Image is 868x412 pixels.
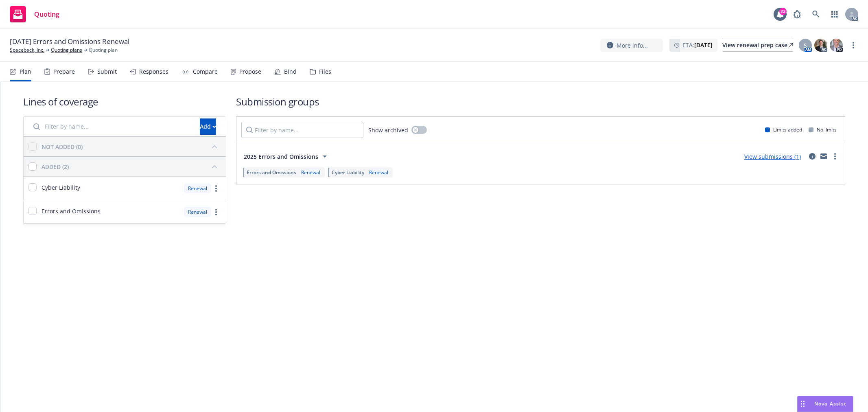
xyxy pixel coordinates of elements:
[42,207,101,215] span: Errors and Omissions
[367,169,390,176] div: Renewal
[28,118,195,135] input: Filter by name...
[779,8,787,15] div: 23
[368,126,408,134] span: Show archived
[10,37,129,46] span: [DATE] Errors and Omissions Renewal
[809,126,837,133] div: No limits
[826,6,843,22] a: Switch app
[184,207,211,217] div: Renewal
[694,41,713,49] strong: [DATE]
[241,122,363,138] input: Filter by name...
[7,3,63,26] a: Quoting
[808,6,824,22] a: Search
[241,148,332,164] button: 2025 Errors and Omissions
[797,396,853,412] button: Nova Assist
[744,153,801,160] a: View submissions (1)
[830,151,840,161] a: more
[300,169,322,176] div: Renewal
[804,41,807,50] span: S
[722,39,793,51] div: View renewal prep case
[53,68,75,75] div: Prepare
[789,6,805,22] a: Report a Bug
[42,183,80,192] span: Cyber Liability
[42,140,221,153] button: NOT ADDED (0)
[193,68,218,75] div: Compare
[42,160,221,173] button: ADDED (2)
[23,95,226,108] h1: Lines of coverage
[807,151,817,161] a: circleInformation
[830,39,843,52] img: photo
[97,68,117,75] div: Submit
[239,68,261,75] div: Propose
[814,400,846,407] span: Nova Assist
[42,142,83,151] div: NOT ADDED (0)
[819,151,829,161] a: mail
[42,162,69,171] div: ADDED (2)
[332,169,364,176] span: Cyber Liability
[184,183,211,193] div: Renewal
[236,95,845,108] h1: Submission groups
[139,68,168,75] div: Responses
[798,396,808,412] div: Drag to move
[722,39,793,52] a: View renewal prep case
[682,41,713,49] span: ETA :
[200,118,216,135] button: Add
[284,68,297,75] div: Bind
[600,39,663,52] button: More info...
[765,126,802,133] div: Limits added
[617,41,648,50] span: More info...
[20,68,31,75] div: Plan
[319,68,331,75] div: Files
[211,184,221,193] a: more
[244,152,318,161] span: 2025 Errors and Omissions
[247,169,296,176] span: Errors and Omissions
[211,207,221,217] a: more
[814,39,827,52] img: photo
[200,119,216,134] div: Add
[89,46,118,54] span: Quoting plan
[51,46,82,54] a: Quoting plans
[10,46,44,54] a: Spaceback, Inc.
[34,11,59,18] span: Quoting
[848,40,858,50] a: more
